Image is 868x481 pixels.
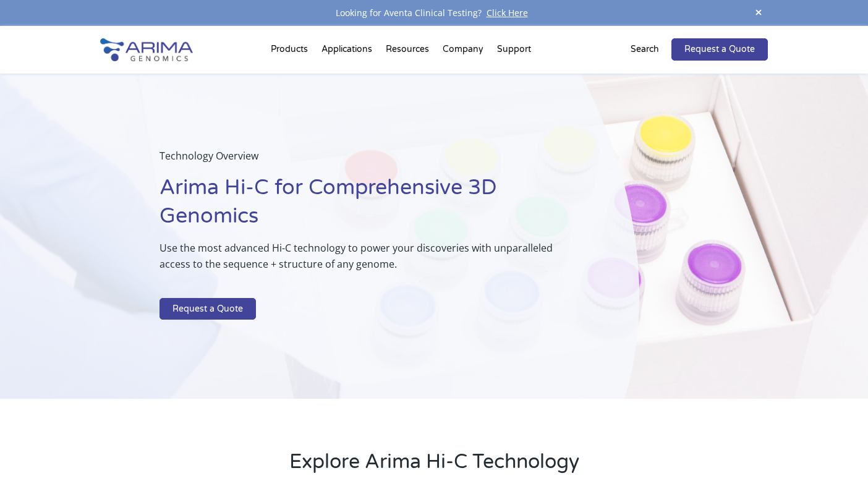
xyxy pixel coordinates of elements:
a: Request a Quote [160,298,256,320]
div: Looking for Aventa Clinical Testing? [100,5,768,21]
p: Use the most advanced Hi-C technology to power your discoveries with unparalleled access to the s... [160,240,577,282]
a: Click Here [482,7,533,19]
img: Arima-Genomics-logo [100,38,193,61]
a: Request a Quote [671,38,768,61]
h1: Arima Hi-C for Comprehensive 3D Genomics [160,174,577,240]
p: Technology Overview [160,148,577,174]
p: Search [631,41,659,57]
